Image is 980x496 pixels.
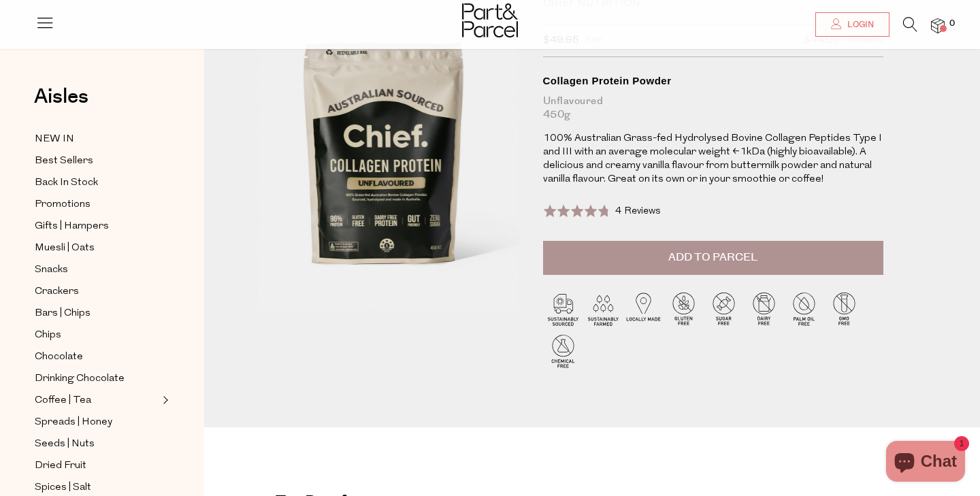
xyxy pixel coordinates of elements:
[543,241,883,275] button: Add to Parcel
[35,284,79,300] span: Crackers
[931,18,945,33] a: 0
[543,132,883,186] p: 100% Australian Grass-fed Hydrolysed Bovine Collagen Peptides Type I and III with an average mole...
[35,436,95,452] span: Seeds | Nuts
[623,288,664,329] img: P_P-ICONS-Live_Bec_V11_Locally_Made_2.svg
[35,480,91,496] span: Spices | Salt
[35,305,159,322] a: Bars | Chips
[462,3,518,37] img: Part&Parcel
[35,131,74,148] span: NEW IN
[35,370,159,387] a: Drinking Chocolate
[35,218,109,235] span: Gifts | Hampers
[824,288,864,329] img: P_P-ICONS-Live_Bec_V11_GMO_Free.svg
[543,331,583,371] img: P_P-ICONS-Live_Bec_V11_Chemical_Free.svg
[35,327,61,344] span: Chips
[744,288,784,329] img: P_P-ICONS-Live_Bec_V11_Dairy_Free.svg
[35,283,159,300] a: Crackers
[35,196,159,213] a: Promotions
[35,414,159,431] a: Spreads | Honey
[35,152,159,169] a: Best Sellers
[34,82,88,112] span: Aisles
[784,288,824,329] img: P_P-ICONS-Live_Bec_V11_Palm_Oil_Free.svg
[35,261,159,278] a: Snacks
[35,327,159,344] a: Chips
[35,197,91,213] span: Promotions
[35,435,159,452] a: Seeds | Nuts
[615,206,661,216] span: 4 Reviews
[35,262,68,278] span: Snacks
[35,218,159,235] a: Gifts | Hampers
[35,349,83,365] span: Chocolate
[35,240,95,257] span: Muesli | Oats
[35,371,125,387] span: Drinking Chocolate
[543,74,883,88] div: Collagen Protein Powder
[543,288,583,329] img: P_P-ICONS-Live_Bec_V11_Sustainable_Sourced.svg
[35,174,159,191] a: Back In Stock
[543,95,883,122] div: Unflavoured 450g
[704,288,744,329] img: P_P-ICONS-Live_Bec_V11_Sugar_Free.svg
[664,288,704,329] img: P_P-ICONS-Live_Bec_V11_Gluten_Free.svg
[159,392,169,408] button: Expand/Collapse Coffee | Tea
[35,348,159,365] a: Chocolate
[583,288,623,329] img: P_P-ICONS-Live_Bec_V11_Sustainable_Farmed.svg
[35,457,159,474] a: Dried Fruit
[34,86,88,120] a: Aisles
[35,458,86,474] span: Dried Fruit
[35,175,98,191] span: Back In Stock
[35,239,159,257] a: Muesli | Oats
[35,479,159,496] a: Spices | Salt
[35,153,93,169] span: Best Sellers
[668,250,757,265] span: Add to Parcel
[882,441,969,485] inbox-online-store-chat: Shopify online store chat
[946,18,958,30] span: 0
[35,414,112,431] span: Spreads | Honey
[815,12,889,37] a: Login
[844,19,874,31] span: Login
[35,305,91,322] span: Bars | Chips
[35,392,159,409] a: Coffee | Tea
[35,393,91,409] span: Coffee | Tea
[35,131,159,148] a: NEW IN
